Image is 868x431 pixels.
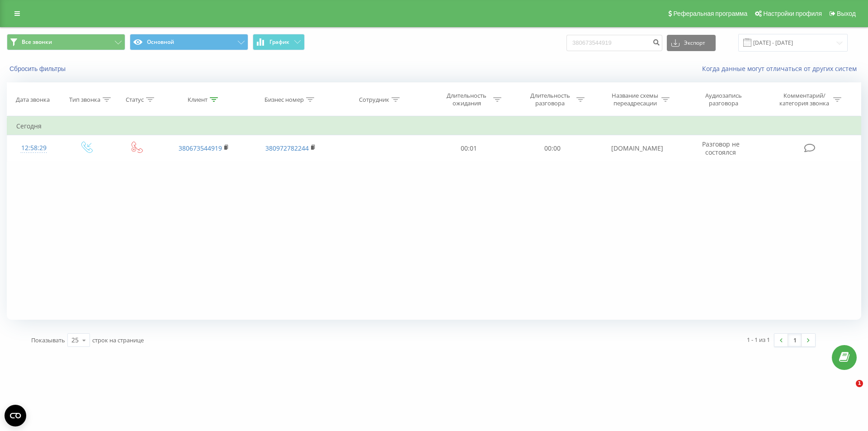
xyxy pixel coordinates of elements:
span: Все звонки [22,38,52,46]
a: 380972782244 [265,144,309,152]
div: Аудиозапись разговора [694,92,753,107]
button: Все звонки [7,34,125,50]
input: Поиск по номеру [566,35,662,51]
span: Выход [837,10,856,17]
button: Open CMP widget [5,405,26,426]
button: Основной [130,34,248,50]
div: Статус [126,96,144,104]
button: Экспорт [667,35,716,51]
iframe: Intercom live chat [837,380,859,402]
a: Когда данные могут отличаться от других систем [702,64,861,73]
span: Настройки профиля [763,10,822,17]
div: Название схемы переадресации [611,92,659,107]
div: 25 [71,336,79,345]
div: Бизнес номер [264,96,304,104]
td: 00:01 [427,135,510,161]
span: Показывать [31,336,65,344]
span: Реферальная программа [673,10,747,17]
a: 380673544919 [179,144,222,152]
td: Сегодня [7,117,861,135]
button: Сбросить фильтры [7,65,70,73]
button: График [253,34,305,50]
span: строк на странице [92,336,144,344]
div: Длительность ожидания [443,92,491,107]
div: 12:58:29 [16,139,52,157]
div: Дата звонка [16,96,50,104]
td: 00:00 [510,135,594,161]
a: 1 [788,334,802,346]
div: Комментарий/категория звонка [778,92,831,107]
td: [DOMAIN_NAME] [594,135,681,161]
div: Клиент [188,96,208,104]
div: 1 - 1 из 1 [747,335,770,344]
span: 1 [856,380,863,387]
div: Сотрудник [359,96,389,104]
div: Тип звонка [69,96,100,104]
span: Разговор не состоялся [702,140,740,156]
span: График [269,39,289,45]
div: Длительность разговора [526,92,574,107]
